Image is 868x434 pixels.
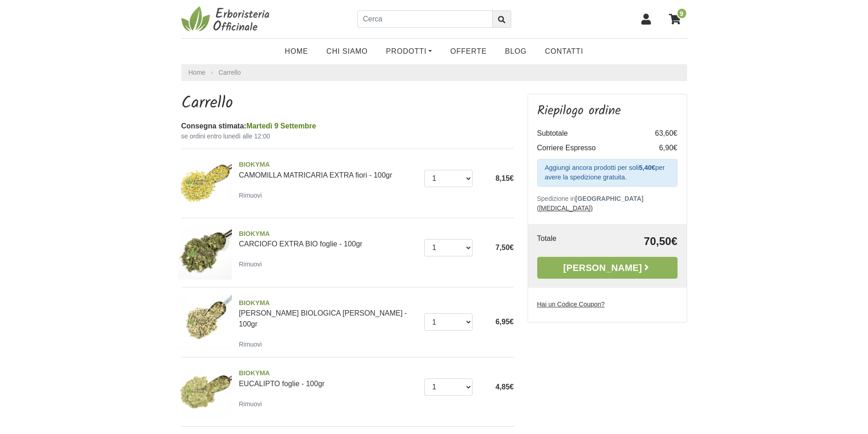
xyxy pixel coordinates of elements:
span: 9 [677,8,687,19]
div: Aggiungi ancora prodotti per soli per avere la spedizione gratuita. [537,159,678,187]
a: Prodotti [377,42,441,61]
span: 7,50€ [495,244,514,251]
a: Contatti [536,42,592,61]
p: Spedizione in [537,194,678,213]
u: Hai un Codice Coupon? [537,301,605,308]
img: CARCIOFO EXTRA BIO foglie - 100gr [178,225,232,280]
td: Corriere Espresso [537,141,641,155]
a: ([MEDICAL_DATA]) [537,204,593,212]
img: CICORIA BIOLOGICA radice - 100gr [178,295,232,349]
div: Consegna stimata: [181,121,514,132]
span: BIOKYMA [239,368,417,378]
h1: Carrello [181,94,514,113]
a: Home [276,42,317,61]
span: Martedì 9 Settembre [247,122,316,130]
a: Chi Siamo [317,42,377,61]
span: 6,95€ [495,318,514,326]
span: 8,15€ [495,174,514,182]
img: Erboristeria Officinale [181,5,272,33]
a: Rimuovi [239,398,266,409]
a: BIOKYMA[PERSON_NAME] BIOLOGICA [PERSON_NAME] - 100gr [239,298,417,328]
a: Carrello [219,69,241,76]
a: OFFERTE [441,42,496,61]
span: BIOKYMA [239,229,417,239]
a: Rimuovi [239,258,266,270]
input: Cerca [357,10,493,28]
td: 63,60€ [641,126,678,141]
a: Rimuovi [239,189,266,201]
td: 70,50€ [589,233,678,250]
small: se ordini entro lunedì alle 12:00 [181,132,514,141]
a: Home [189,68,205,77]
td: Totale [537,233,589,250]
img: EUCALIPTO foglie - 100gr [178,365,232,419]
span: BIOKYMA [239,160,417,170]
strong: 5,40€ [639,164,655,171]
td: 6,90€ [641,141,678,155]
nav: breadcrumb [181,64,687,81]
span: 4,85€ [495,383,514,391]
a: BIOKYMAEUCALIPTO foglie - 100gr [239,368,417,388]
small: Rimuovi [239,260,262,268]
span: BIOKYMA [239,298,417,308]
label: Hai un Codice Coupon? [537,300,605,309]
b: [GEOGRAPHIC_DATA] [575,195,644,202]
a: 9 [664,8,687,31]
a: [PERSON_NAME] [537,257,678,279]
h3: Riepilogo ordine [537,103,678,119]
td: Subtotale [537,126,641,141]
img: CAMOMILLA MATRICARIA EXTRA fiori - 100gr [178,156,232,210]
a: Rimuovi [239,338,266,350]
small: Rimuovi [239,400,262,408]
small: Rimuovi [239,192,262,199]
a: BIOKYMACARCIOFO EXTRA BIO foglie - 100gr [239,229,417,248]
a: BIOKYMACAMOMILLA MATRICARIA EXTRA fiori - 100gr [239,160,417,179]
a: Blog [496,42,536,61]
small: Rimuovi [239,341,262,348]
